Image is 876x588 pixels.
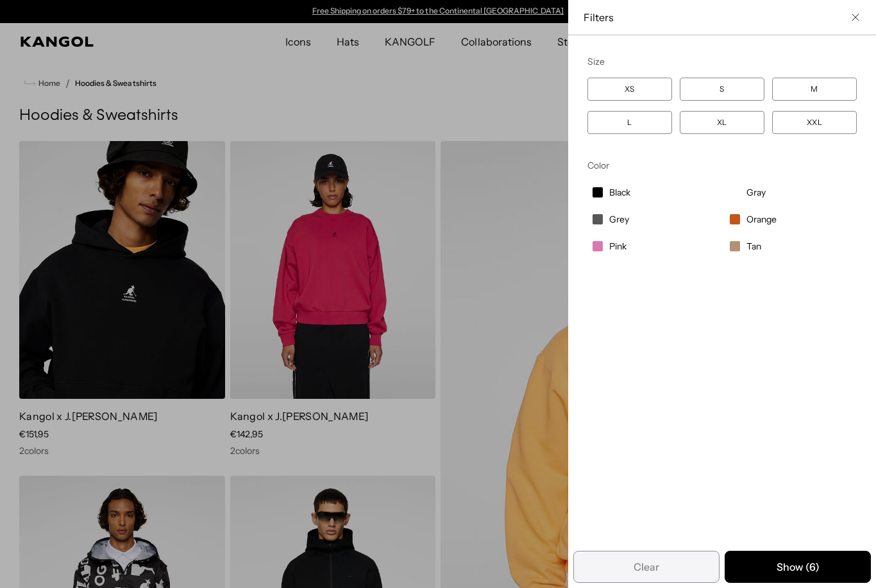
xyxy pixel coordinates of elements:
div: Color [587,160,857,171]
div: Size [587,56,857,67]
span: Tan [746,240,761,252]
label: M [772,78,857,101]
span: Gray [746,187,766,198]
span: Black [609,187,630,198]
span: Orange [746,214,777,225]
span: Grey [609,214,629,225]
label: XS [587,78,672,101]
label: S [680,78,764,101]
label: XL [680,111,764,134]
button: Remove all filters [573,551,720,583]
span: Filters [584,10,845,24]
button: Close filter list [850,12,861,22]
button: Apply selected filters [725,551,871,583]
label: L [587,111,672,134]
label: XXL [772,111,857,134]
span: Pink [609,240,627,252]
